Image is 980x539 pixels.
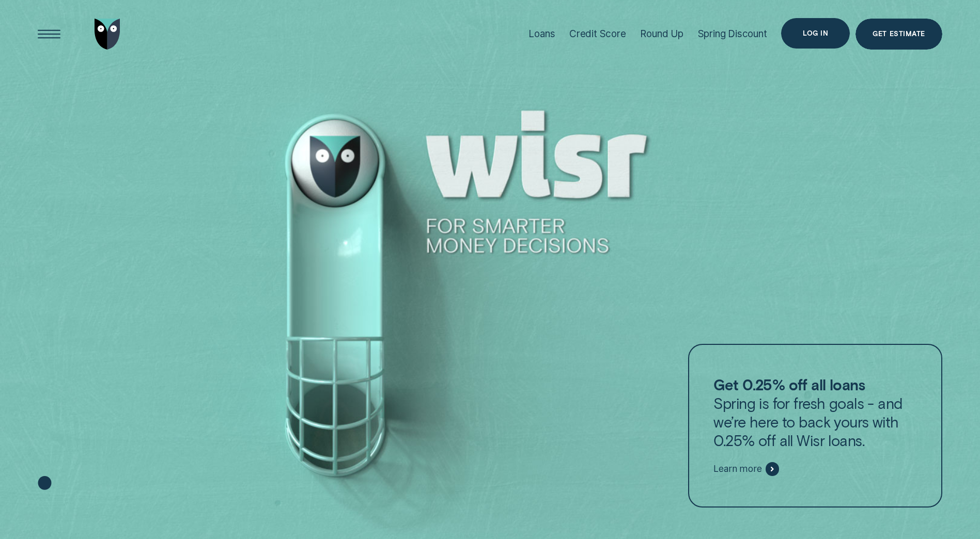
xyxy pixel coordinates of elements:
[95,19,120,50] img: Wisr
[855,19,942,50] a: Get Estimate
[713,375,865,393] strong: Get 0.25% off all loans
[569,28,626,40] div: Credit Score
[34,19,65,50] button: Open Menu
[688,344,942,507] a: Get 0.25% off all loansSpring is for fresh goals - and we’re here to back yours with 0.25% off al...
[640,28,683,40] div: Round Up
[698,28,767,40] div: Spring Discount
[713,375,916,450] p: Spring is for fresh goals - and we’re here to back yours with 0.25% off all Wisr loans.
[528,28,555,40] div: Loans
[713,463,761,474] span: Learn more
[803,30,828,37] div: Log in
[781,18,850,49] button: Log in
